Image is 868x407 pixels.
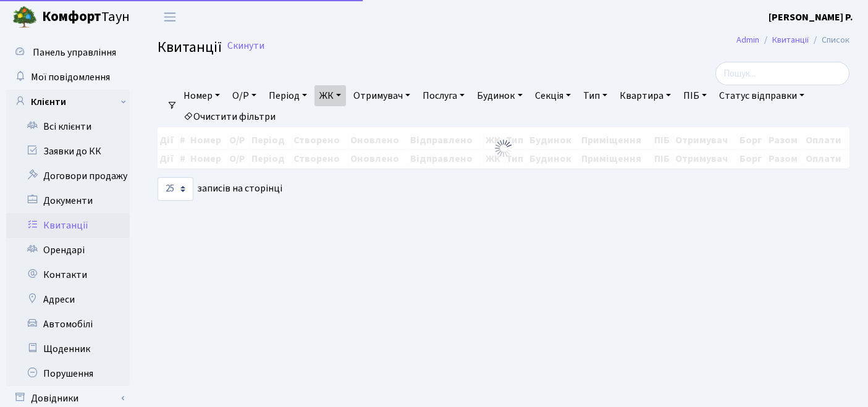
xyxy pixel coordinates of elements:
[769,10,853,24] b: [PERSON_NAME] Р.
[6,40,130,65] a: Панель управління
[158,177,193,201] select: записів на сторінці
[179,106,280,127] a: Очистити фільтри
[6,164,130,188] a: Договори продажу
[348,85,415,106] a: Отримувач
[736,33,759,46] a: Admin
[6,90,130,114] a: Клієнти
[6,262,130,287] a: Контакти
[715,62,849,85] input: Пошук...
[158,177,282,201] label: записів на сторінці
[42,7,130,28] span: Таун
[6,312,130,337] a: Автомобілі
[530,85,576,106] a: Секція
[6,287,130,312] a: Адреси
[718,27,868,53] nav: breadcrumb
[809,33,849,47] li: Список
[264,85,312,106] a: Період
[6,238,130,262] a: Орендарі
[6,337,130,361] a: Щоденник
[179,85,225,106] a: Номер
[314,85,346,106] a: ЖК
[714,85,809,106] a: Статус відправки
[769,10,853,25] a: [PERSON_NAME] Р.
[154,7,185,27] button: Переключити навігацію
[772,33,809,46] a: Квитанції
[418,85,470,106] a: Послуга
[472,85,527,106] a: Будинок
[227,85,261,106] a: О/Р
[33,46,116,59] span: Панель управління
[227,40,264,52] a: Скинути
[6,188,130,213] a: Документи
[6,65,130,90] a: Мої повідомлення
[6,139,130,164] a: Заявки до КК
[31,70,110,84] span: Мої повідомлення
[678,85,712,106] a: ПІБ
[12,5,37,30] img: logo.png
[42,7,101,27] b: Комфорт
[615,85,676,106] a: Квартира
[578,85,612,106] a: Тип
[6,361,130,386] a: Порушення
[158,36,222,58] span: Квитанції
[494,138,513,158] img: Обробка...
[6,213,130,238] a: Квитанції
[6,114,130,139] a: Всі клієнти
